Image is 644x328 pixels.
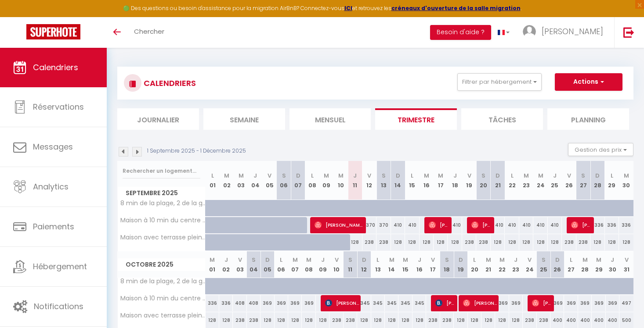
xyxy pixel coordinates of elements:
div: 238 [462,234,476,250]
abbr: S [348,256,352,264]
abbr: D [396,171,400,180]
div: 336 [206,295,219,311]
abbr: M [486,256,491,264]
div: 128 [505,234,519,250]
abbr: D [362,256,366,264]
span: Hébergement [33,261,87,272]
th: 11 [348,161,362,200]
abbr: M [403,256,408,264]
span: 8 min de la plage, 2 de la gare, 15 de [GEOGRAPHIC_DATA] [119,278,207,285]
abbr: V [528,256,532,264]
div: 410 [519,217,533,233]
div: 128 [420,234,434,250]
th: 14 [385,251,398,278]
abbr: L [473,256,476,264]
div: 370 [362,217,376,233]
th: 26 [550,251,564,278]
div: 369 [550,295,564,311]
span: Septembre 2025 [118,187,205,200]
th: 15 [398,251,412,278]
div: 336 [619,217,633,233]
a: ICI [344,4,352,12]
abbr: J [611,256,614,264]
th: 18 [448,161,462,200]
img: ... [523,25,536,38]
div: 128 [619,234,633,250]
div: 336 [219,295,233,311]
th: 17 [426,251,440,278]
th: 22 [505,161,519,200]
div: 370 [376,217,391,233]
abbr: M [499,256,505,264]
th: 29 [605,161,619,200]
div: 410 [448,217,462,233]
div: 369 [302,295,315,311]
th: 10 [334,161,348,200]
abbr: M [389,256,394,264]
div: 369 [275,295,288,311]
abbr: S [481,171,485,180]
abbr: V [431,256,435,264]
div: 410 [491,217,505,233]
th: 18 [440,251,454,278]
th: 08 [302,251,315,278]
span: Réservations [33,101,84,112]
abbr: M [438,171,443,180]
abbr: M [239,171,244,180]
abbr: M [224,171,229,180]
th: 20 [468,251,481,278]
th: 26 [562,161,576,200]
th: 04 [248,161,262,200]
span: Maison à 10 min du centre dans avenue privée ! [119,217,207,224]
abbr: S [382,171,386,180]
div: 410 [405,217,419,233]
button: Filtrer par hébergement [457,73,542,91]
th: 20 [476,161,490,200]
th: 02 [220,161,234,200]
abbr: M [624,171,629,180]
span: Maison avec terrasse plein sud à 7 min de la gare [119,234,207,241]
div: 128 [391,234,405,250]
div: 238 [376,234,391,250]
div: 369 [260,295,274,311]
abbr: J [353,171,357,180]
abbr: J [514,256,517,264]
th: 30 [606,251,619,278]
span: [PERSON_NAME] [325,295,359,311]
abbr: M [210,256,215,264]
span: [PERSON_NAME] [542,26,603,37]
div: 345 [398,295,412,311]
abbr: L [211,171,214,180]
th: 03 [234,161,248,200]
th: 07 [291,161,305,200]
div: 128 [405,234,419,250]
div: 345 [412,295,426,311]
iframe: Chat [607,289,637,321]
div: 128 [434,234,448,250]
th: 23 [509,251,523,278]
p: 1 Septembre 2025 - 1 Décembre 2025 [147,147,246,155]
abbr: S [282,171,286,180]
span: Analytics [33,181,69,192]
div: 369 [509,295,523,311]
strong: créneaux d'ouverture de la salle migration [391,4,521,12]
th: 13 [371,251,385,278]
abbr: M [293,256,298,264]
div: 369 [495,295,509,311]
span: Notifications [34,301,83,312]
abbr: M [424,171,429,180]
div: 369 [606,295,619,311]
th: 01 [206,251,219,278]
span: [PERSON_NAME] [463,295,497,311]
th: 16 [420,161,434,200]
th: 21 [491,161,505,200]
abbr: S [581,171,585,180]
div: 128 [533,234,547,250]
img: logout [623,27,634,38]
a: Chercher [127,17,171,48]
div: 128 [519,234,533,250]
th: 05 [260,251,274,278]
div: 238 [576,234,590,250]
div: 369 [564,295,578,311]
